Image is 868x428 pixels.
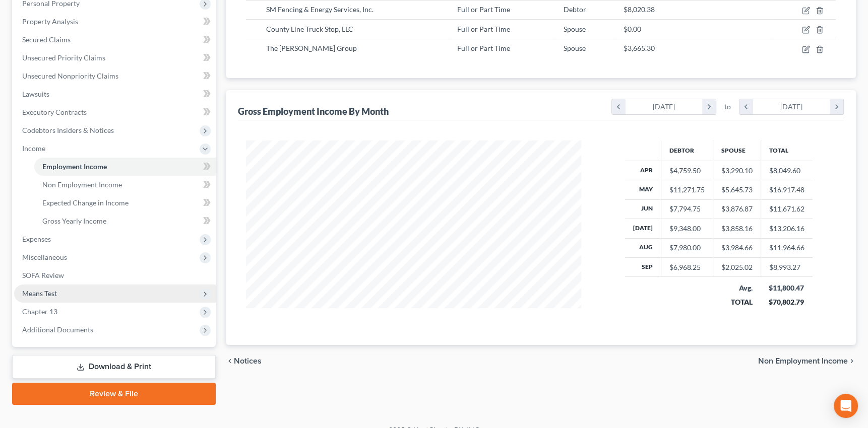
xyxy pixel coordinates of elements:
span: Income [22,144,45,153]
span: $0.00 [624,25,641,33]
span: Non Employment Income [758,357,848,365]
span: Means Test [22,289,57,298]
div: $2,025.02 [721,262,753,272]
i: chevron_left [739,99,753,114]
div: $4,759.50 [669,166,705,176]
span: Full or Part Time [457,5,510,14]
span: Unsecured Nonpriority Claims [22,72,118,80]
div: $3,290.10 [721,166,753,176]
span: Notices [234,357,262,365]
div: Avg. [721,283,753,293]
a: Executory Contracts [14,103,216,121]
button: chevron_left Notices [226,357,262,365]
a: Secured Claims [14,31,216,49]
td: $13,206.16 [761,219,813,238]
div: $9,348.00 [669,224,705,234]
th: Aug [625,238,661,257]
a: Unsecured Nonpriority Claims [14,67,216,85]
a: Property Analysis [14,13,216,31]
td: $8,993.27 [761,258,813,277]
div: $11,271.75 [669,185,705,195]
span: Executory Contracts [22,108,87,116]
th: Debtor [661,140,713,161]
i: chevron_right [848,357,856,365]
span: Lawsuits [22,90,49,98]
span: Additional Documents [22,325,93,334]
div: $11,800.47 [769,283,804,293]
th: Total [761,140,813,161]
span: Non Employment Income [42,180,122,189]
span: Spouse [564,44,586,52]
div: $7,980.00 [669,243,705,253]
span: $3,665.30 [624,44,655,52]
div: $3,984.66 [721,243,753,253]
span: SOFA Review [22,271,64,279]
span: $8,020.38 [624,5,655,14]
i: chevron_left [226,357,234,365]
span: The [PERSON_NAME] Group [266,44,357,52]
div: $70,802.79 [769,297,804,307]
a: Expected Change in Income [34,194,216,212]
button: Non Employment Income chevron_right [758,357,856,365]
div: Gross Employment Income By Month [238,105,389,117]
div: $7,794.75 [669,204,705,214]
th: Sep [625,258,661,277]
th: Jun [625,199,661,219]
span: Spouse [564,25,586,33]
a: Lawsuits [14,85,216,103]
a: Non Employment Income [34,176,216,194]
a: Gross Yearly Income [34,212,216,230]
td: $16,917.48 [761,180,813,199]
div: [DATE] [626,99,703,114]
i: chevron_right [702,99,716,114]
a: Unsecured Priority Claims [14,49,216,67]
i: chevron_left [612,99,626,114]
div: $5,645.73 [721,185,753,195]
div: [DATE] [753,99,830,114]
a: Review & File [12,383,216,405]
a: SOFA Review [14,266,216,284]
span: to [724,102,731,112]
span: Employment Income [42,162,107,171]
span: Property Analysis [22,17,78,26]
div: $3,876.87 [721,204,753,214]
td: $8,049.60 [761,161,813,180]
span: Expected Change in Income [42,198,129,207]
div: Open Intercom Messenger [834,394,858,418]
span: Chapter 13 [22,307,57,316]
span: Expenses [22,235,51,243]
th: Apr [625,161,661,180]
div: $3,858.16 [721,224,753,234]
span: Codebtors Insiders & Notices [22,126,114,134]
span: Secured Claims [22,35,71,44]
th: Spouse [713,140,761,161]
td: $11,671.62 [761,199,813,219]
th: [DATE] [625,219,661,238]
div: TOTAL [721,297,753,307]
th: May [625,180,661,199]
span: Unsecured Priority Claims [22,53,105,62]
span: Debtor [564,5,586,14]
span: Gross Yearly Income [42,217,106,225]
span: Full or Part Time [457,44,510,52]
span: Miscellaneous [22,253,67,261]
div: $6,968.25 [669,262,705,272]
span: SM Fencing & Energy Services, Inc. [266,5,374,14]
a: Employment Income [34,158,216,176]
td: $11,964.66 [761,238,813,257]
span: County Line Truck Stop, LLC [266,25,353,33]
a: Download & Print [12,355,216,379]
i: chevron_right [830,99,843,114]
span: Full or Part Time [457,25,510,33]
